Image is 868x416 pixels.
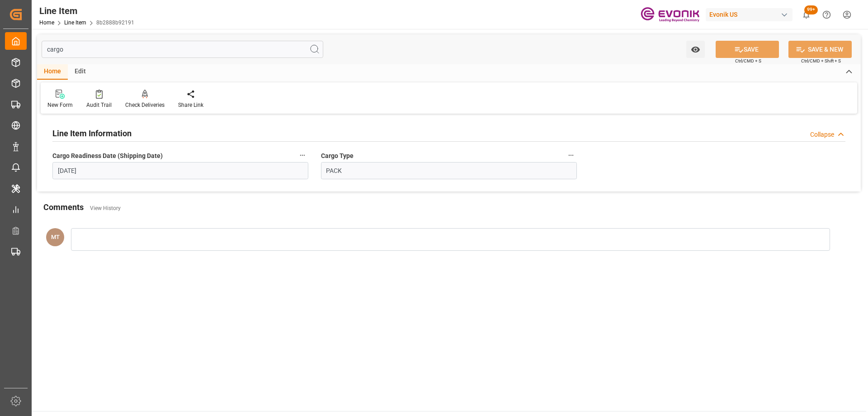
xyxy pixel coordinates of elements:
[706,6,796,23] button: Evonik US
[125,101,165,109] div: Check Deliveries
[52,162,308,179] input: MM-DD-YYYY
[43,201,84,213] h2: Comments
[42,41,323,58] input: Search Fields
[706,8,793,21] div: Evonik US
[321,151,354,161] span: Cargo Type
[788,41,852,58] button: SAVE & NEW
[68,64,93,80] div: Edit
[297,149,308,161] button: Cargo Readiness Date (Shipping Date)
[37,64,68,80] div: Home
[86,101,112,109] div: Audit Trail
[90,205,121,211] a: View History
[801,57,841,64] span: Ctrl/CMD + Shift + S
[64,19,86,26] a: Line Item
[47,101,73,109] div: New Form
[796,5,816,25] button: show 100 new notifications
[641,7,699,23] img: Evonik-brand-mark-Deep-Purple-RGB.jpeg_1700498283.jpeg
[716,41,779,58] button: SAVE
[178,101,203,109] div: Share Link
[39,19,54,26] a: Home
[735,57,761,64] span: Ctrl/CMD + S
[51,234,60,240] span: MT
[39,4,134,18] div: Line Item
[686,41,705,58] button: open menu
[804,5,818,14] span: 99+
[816,5,837,25] button: Help Center
[565,149,577,161] button: Cargo Type
[52,151,163,161] span: Cargo Readiness Date (Shipping Date)
[810,130,834,139] div: Collapse
[52,127,132,139] h2: Line Item Information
